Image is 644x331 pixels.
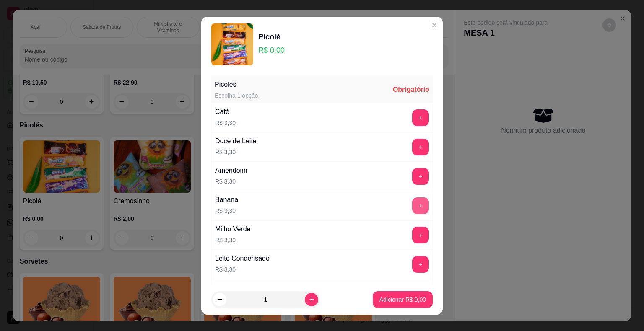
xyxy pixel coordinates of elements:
button: add [412,139,429,155]
div: Leite Condensado [215,253,270,264]
div: Picolé [258,31,285,43]
button: add [412,168,429,185]
div: Doce de Leite [215,136,257,146]
button: add [412,197,429,214]
div: Escolha 1 opção. [215,91,260,100]
p: Adicionar R$ 0,00 [379,295,426,304]
p: R$ 3,30 [215,207,238,215]
button: add [412,227,429,243]
div: Café [215,107,236,117]
p: R$ 3,30 [215,265,270,274]
button: add [412,256,429,273]
p: R$ 3,30 [215,119,236,127]
div: Obrigatório [393,85,429,95]
button: Adicionar R$ 0,00 [373,291,433,308]
p: R$ 0,00 [258,44,285,56]
button: add [412,109,429,126]
div: Amendoim [215,165,247,176]
p: R$ 3,30 [215,236,251,244]
button: Close [428,18,441,32]
div: Picolés [215,80,260,90]
div: Banana [215,195,238,205]
img: product-image [211,23,253,65]
p: R$ 3,30 [215,148,257,156]
div: Goiaba [215,283,237,293]
button: increase-product-quantity [305,293,318,306]
div: Milho Verde [215,224,251,234]
button: decrease-product-quantity [213,293,226,306]
p: R$ 3,30 [215,177,247,186]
